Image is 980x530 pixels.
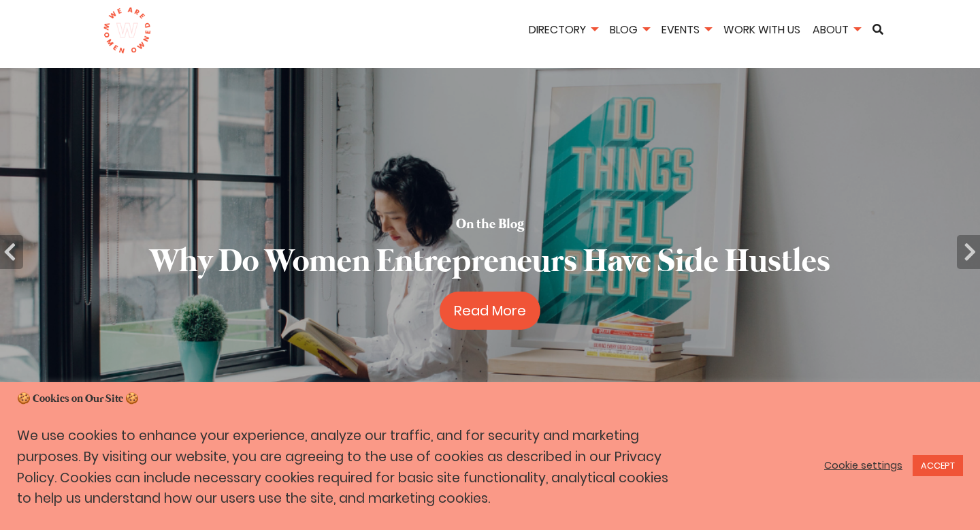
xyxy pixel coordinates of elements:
li: Directory [524,21,602,41]
a: Work With Us [719,22,805,37]
h5: On the Blog [456,215,524,234]
a: Blog [605,22,654,37]
a: About [808,22,865,37]
img: logo [103,7,151,54]
a: Events [657,22,716,37]
h5: 🍪 Cookies on Our Site 🍪 [17,392,963,407]
li: Blog [605,21,654,41]
a: Cookie settings [824,459,902,471]
h2: Why Do Women Entrepreneurs Have Side Hustles [150,240,830,285]
p: We use cookies to enhance your experience, analyze our traffic, and for security and marketing pu... [17,426,679,510]
li: Events [657,21,716,41]
a: ACCEPT [913,455,963,476]
a: Read More [440,292,540,330]
li: About [808,21,865,41]
a: Search [868,24,888,35]
a: Directory [524,22,602,37]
